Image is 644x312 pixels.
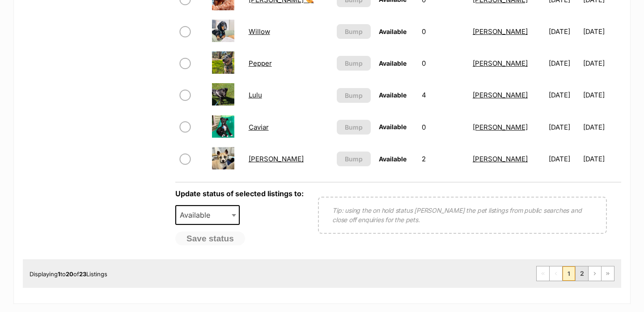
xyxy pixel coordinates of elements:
[345,91,363,100] span: Bump
[249,155,304,163] a: [PERSON_NAME]
[545,80,582,110] td: [DATE]
[563,266,575,281] span: Page 1
[337,152,371,166] button: Bump
[545,48,582,79] td: [DATE]
[583,143,620,174] td: [DATE]
[545,16,582,47] td: [DATE]
[418,80,468,110] td: 4
[379,28,407,35] span: Available
[583,112,620,143] td: [DATE]
[418,112,468,143] td: 0
[345,27,363,36] span: Bump
[337,88,371,103] button: Bump
[337,56,371,71] button: Bump
[537,266,549,281] span: First page
[589,266,601,281] a: Next page
[550,266,562,281] span: Previous page
[175,232,245,246] button: Save status
[66,270,73,278] strong: 20
[418,48,468,79] td: 0
[345,59,363,68] span: Bump
[58,270,60,278] strong: 1
[79,270,86,278] strong: 23
[473,91,528,99] a: [PERSON_NAME]
[583,16,620,47] td: [DATE]
[473,27,528,36] a: [PERSON_NAME]
[583,80,620,110] td: [DATE]
[379,155,407,163] span: Available
[473,59,528,67] a: [PERSON_NAME]
[379,59,407,67] span: Available
[249,123,269,131] a: Caviar
[536,266,614,281] nav: Pagination
[379,91,407,99] span: Available
[337,24,371,39] button: Bump
[379,123,407,131] span: Available
[337,120,371,135] button: Bump
[473,123,528,131] a: [PERSON_NAME]
[576,266,588,281] a: Page 2
[249,59,272,67] a: Pepper
[545,112,582,143] td: [DATE]
[332,206,593,224] p: Tip: using the on hold status [PERSON_NAME] the pet listings from public searches and close off e...
[583,48,620,79] td: [DATE]
[176,209,219,221] span: Available
[418,143,468,174] td: 2
[345,154,363,164] span: Bump
[418,16,468,47] td: 0
[175,189,304,198] label: Update status of selected listings to:
[30,270,107,278] span: Displaying to of Listings
[602,266,614,281] a: Last page
[175,205,240,225] span: Available
[249,91,262,99] a: Lulu
[249,27,270,36] a: Willow
[473,155,528,163] a: [PERSON_NAME]
[345,122,363,132] span: Bump
[545,143,582,174] td: [DATE]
